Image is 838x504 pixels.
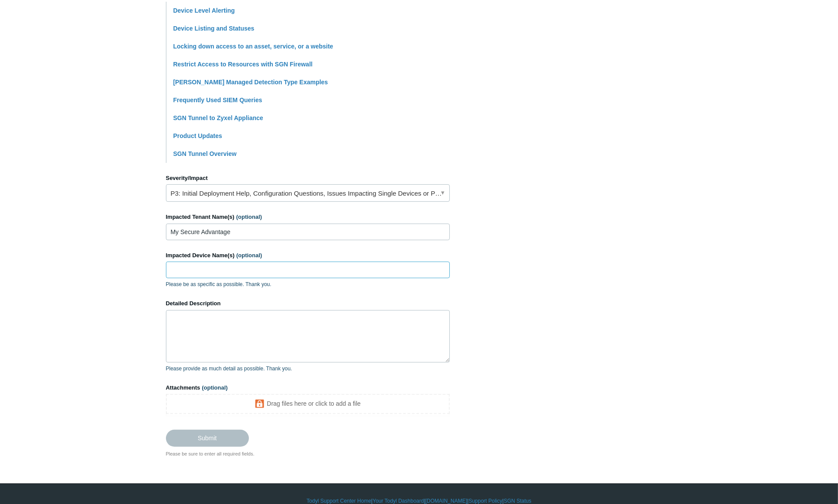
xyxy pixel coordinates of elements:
[166,450,450,458] div: Please be sure to enter all required fields.
[166,430,249,446] input: Submit
[236,252,262,259] span: (optional)
[202,384,228,391] span: (optional)
[166,174,450,183] label: Severity/Impact
[173,97,262,104] a: Frequently Used SIEM Queries
[173,150,237,157] a: SGN Tunnel Overview
[173,79,328,86] a: [PERSON_NAME] Managed Detection Type Examples
[166,383,450,392] label: Attachments
[166,184,450,202] a: P3: Initial Deployment Help, Configuration Questions, Issues Impacting Single Devices or Past Out...
[173,114,263,121] a: SGN Tunnel to Zyxel Appliance
[236,214,262,220] span: (optional)
[166,251,450,260] label: Impacted Device Name(s)
[173,7,235,14] a: Device Level Alerting
[166,299,450,308] label: Detailed Description
[173,132,222,139] a: Product Updates
[173,25,255,32] a: Device Listing and Statuses
[166,213,450,221] label: Impacted Tenant Name(s)
[173,43,333,50] a: Locking down access to an asset, service, or a website
[166,365,450,373] p: Please provide as much detail as possible. Thank you.
[173,61,313,68] a: Restrict Access to Resources with SGN Firewall
[166,280,450,288] p: Please be as specific as possible. Thank you.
